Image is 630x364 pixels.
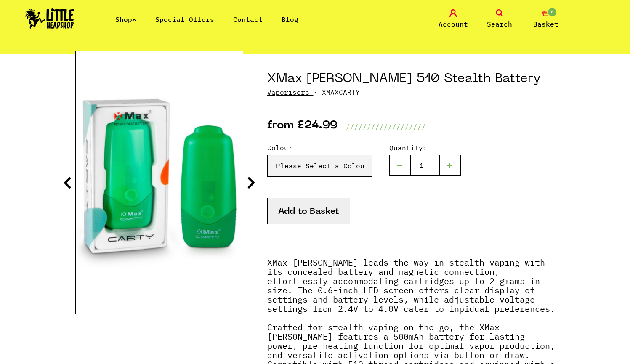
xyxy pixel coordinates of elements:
[25,8,74,29] img: Little Head Shop Logo
[76,72,243,280] img: XMax Carty 510 Stealth Battery image 6
[282,15,298,24] a: Blog
[547,7,557,17] span: 0
[267,87,555,97] p: · XMAXCARTY
[267,88,309,96] a: Vaporisers
[478,9,521,29] a: Search
[487,19,512,29] span: Search
[115,15,136,24] a: Shop
[346,121,426,131] p: ///////////////////
[267,71,555,87] h1: XMax [PERSON_NAME] 510 Stealth Battery
[267,198,350,224] button: Add to Basket
[410,155,440,176] input: 1
[155,15,214,24] a: Special Offers
[267,143,372,153] label: Colour
[389,143,461,153] label: Quantity:
[267,121,338,131] p: from £24.99
[439,19,468,29] span: Account
[233,15,263,24] a: Contact
[533,19,558,29] span: Basket
[525,9,567,29] a: 0 Basket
